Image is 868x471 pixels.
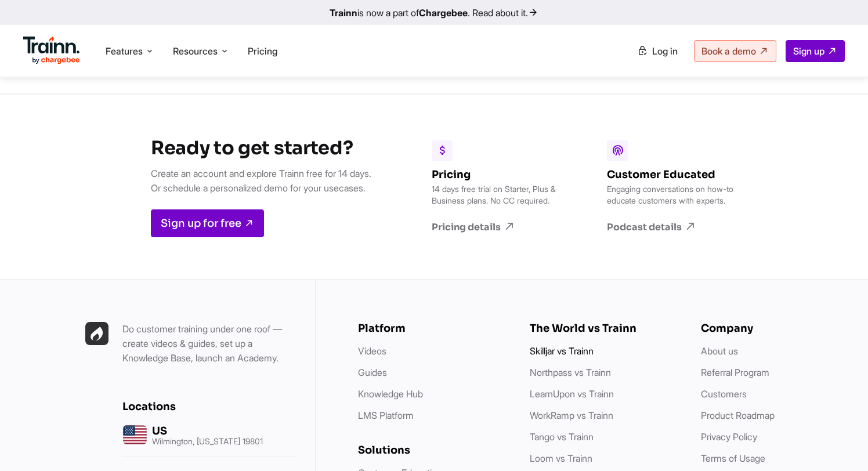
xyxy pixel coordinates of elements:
[358,388,423,400] a: Knowledge Hub
[701,452,765,464] a: Terms of Usage
[85,322,108,345] img: Trainn | everything under one roof
[701,45,756,57] span: Book a demo
[151,136,371,160] h3: Ready to get started?
[530,410,613,421] a: WorkRamp vs Trainn
[122,400,296,413] h6: Locations
[248,45,277,57] a: Pricing
[419,7,468,19] b: Chargebee
[432,220,565,233] a: Pricing details
[810,415,868,471] iframe: Chat Widget
[358,367,387,378] a: Guides
[694,40,776,62] a: Book a demo
[701,345,738,357] a: About us
[152,425,263,437] h6: US
[530,431,594,443] a: Tango vs Trainn
[173,45,218,57] span: Resources
[530,452,592,464] a: Loom vs Trainn
[432,183,565,206] p: 14 days free trial on Starter, Plus & Business plans. No CC required.
[530,322,678,335] h6: The World vs Trainn
[122,322,296,365] p: Do customer training under one roof — create videos & guides, set up a Knowledge Base, launch an ...
[152,437,263,445] p: Wilmington, [US_STATE] 19801
[701,388,747,400] a: Customers
[701,431,757,443] a: Privacy Policy
[151,209,264,237] a: Sign up for free
[330,7,357,19] b: Trainn
[358,345,386,357] a: Videos
[607,183,740,206] p: Engaging conversations on how-to educate customers with experts.
[432,168,565,181] h6: Pricing
[793,45,824,57] span: Sign up
[786,40,845,62] a: Sign up
[106,45,143,57] span: Features
[701,367,769,378] a: Referral Program
[652,45,678,57] span: Log in
[358,322,507,335] h6: Platform
[701,410,775,421] a: Product Roadmap
[530,388,614,400] a: LearnUpon vs Trainn
[607,168,740,181] h6: Customer Educated
[358,410,414,421] a: LMS Platform
[358,444,507,456] h6: Solutions
[530,367,611,378] a: Northpass vs Trainn
[701,322,849,335] h6: Company
[122,422,147,447] img: us headquarters
[530,345,594,357] a: Skilljar vs Trainn
[607,220,740,233] a: Podcast details
[151,166,371,195] p: Create an account and explore Trainn free for 14 days. Or schedule a personalized demo for your u...
[630,41,685,61] a: Log in
[23,37,80,64] img: Trainn Logo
